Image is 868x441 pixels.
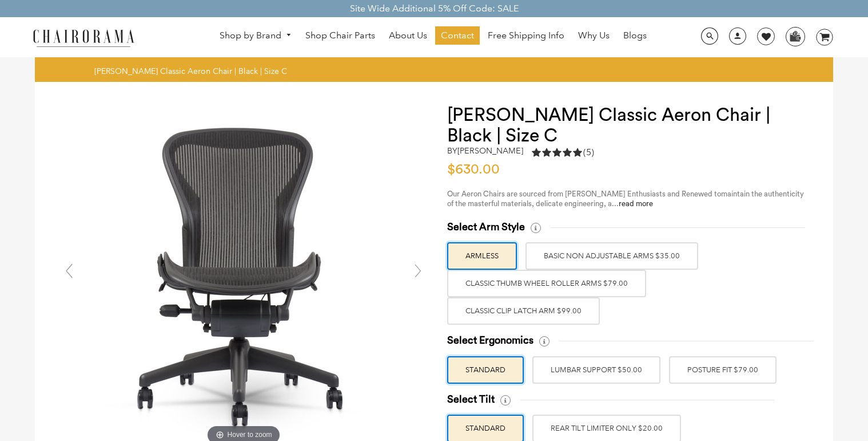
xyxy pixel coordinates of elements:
span: Our Aeron Chairs are sourced from [PERSON_NAME] Enthusiasts and Renewed to [447,190,721,198]
img: WhatsApp_Image_2024-07-12_at_16.23.01.webp [786,27,804,45]
nav: DesktopNavigation [189,26,678,48]
a: read more [619,200,653,207]
span: Select Ergonomics [447,334,533,347]
a: Shop Chair Parts [300,26,381,45]
label: POSTURE FIT $79.00 [669,356,777,384]
img: chairorama [26,27,141,48]
span: Free Shipping Info [488,30,564,42]
a: Blogs [618,26,652,45]
a: Contact [435,26,480,45]
label: ARMLESS [447,242,517,270]
label: STANDARD [447,356,524,384]
span: Contact [441,30,474,42]
span: Blogs [623,30,647,42]
span: Why Us [578,30,610,42]
span: [PERSON_NAME] Classic Aeron Chair | Black | Size C [94,66,287,76]
span: Select Tilt [447,393,495,406]
label: Classic Clip Latch Arm $99.00 [447,297,600,325]
div: 5.0 rating (5 votes) [532,146,594,159]
a: Herman Miller Classic Aeron Chair | Black | Size C - chairoramaHover to zoom [72,270,415,281]
a: About Us [383,26,433,45]
span: $630.00 [447,163,500,176]
a: 5.0 rating (5 votes) [532,146,594,162]
span: Select Arm Style [447,220,525,234]
h1: [PERSON_NAME] Classic Aeron Chair | Black | Size C [447,105,811,146]
label: LUMBAR SUPPORT $50.00 [532,356,660,384]
span: (5) [583,147,594,159]
a: Free Shipping Info [482,26,570,45]
label: BASIC NON ADJUSTABLE ARMS $35.00 [525,242,698,270]
a: Shop by Brand [214,27,297,45]
a: Why Us [572,26,615,45]
nav: breadcrumbs [94,66,291,76]
span: About Us [389,30,427,42]
h2: by [447,146,523,156]
label: Classic Thumb Wheel Roller Arms $79.00 [447,270,646,297]
span: Shop Chair Parts [305,30,375,42]
a: [PERSON_NAME] [457,145,523,156]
